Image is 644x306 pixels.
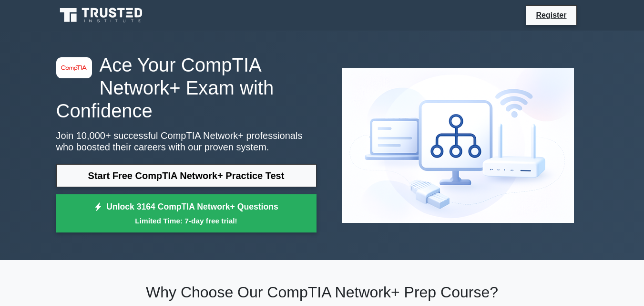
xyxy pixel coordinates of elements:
h2: Why Choose Our CompTIA Network+ Prep Course? [56,283,588,301]
img: CompTIA Network+ Preview [335,61,582,231]
a: Start Free CompTIA Network+ Practice Test [56,164,317,187]
a: Register [530,9,572,21]
a: Unlock 3164 CompTIA Network+ QuestionsLimited Time: 7-day free trial! [56,194,317,232]
p: Join 10,000+ successful CompTIA Network+ professionals who boosted their careers with our proven ... [56,130,317,153]
h1: Ace Your CompTIA Network+ Exam with Confidence [56,53,317,122]
small: Limited Time: 7-day free trial! [68,215,305,226]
